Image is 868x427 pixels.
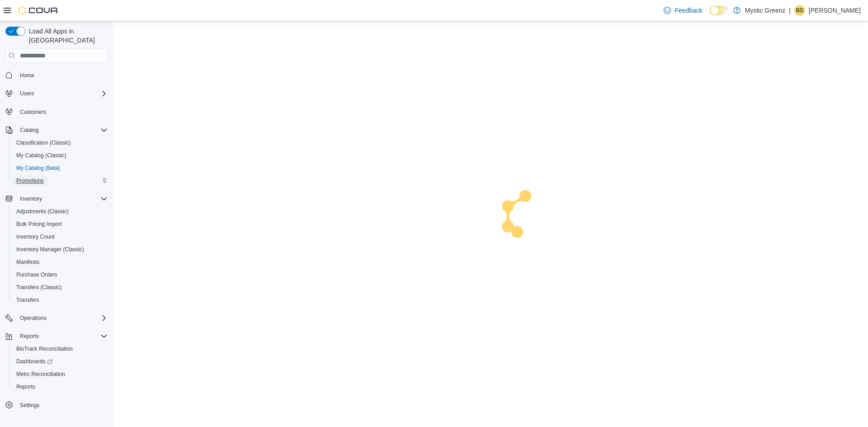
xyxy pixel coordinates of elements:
button: Bulk Pricing Import [9,218,111,230]
p: | [789,5,791,16]
span: Dashboards [13,356,108,367]
span: Operations [16,313,108,324]
span: BioTrack Reconciliation [13,343,108,354]
p: [PERSON_NAME] [809,5,861,16]
span: My Catalog (Beta) [13,163,108,174]
a: Customers [16,107,50,117]
button: Operations [2,312,111,324]
span: Reports [16,383,35,390]
button: Purchase Orders [9,268,111,281]
span: BioTrack Reconciliation [16,345,73,352]
span: Transfers (Classic) [13,282,108,293]
a: Adjustments (Classic) [13,206,72,217]
a: My Catalog (Classic) [13,150,70,161]
button: Customers [2,105,111,118]
button: Transfers [9,294,111,306]
button: Classification (Classic) [9,136,111,149]
span: BS [796,5,803,16]
button: Reports [9,380,111,393]
a: Promotions [13,175,47,186]
span: Settings [20,402,39,409]
button: Settings [2,399,111,412]
button: Users [2,87,111,100]
span: My Catalog (Classic) [16,152,66,159]
button: Inventory [16,193,46,204]
span: Bulk Pricing Import [13,219,108,230]
span: Adjustments (Classic) [16,208,69,215]
span: Catalog [16,125,108,136]
button: My Catalog (Beta) [9,162,111,174]
span: Manifests [16,258,39,266]
a: Inventory Manager (Classic) [13,244,88,255]
span: Classification (Classic) [16,139,71,146]
button: Adjustments (Classic) [9,205,111,218]
span: Purchase Orders [13,269,108,280]
span: Adjustments (Classic) [13,206,108,217]
a: Reports [13,381,39,392]
span: Feedback [675,6,702,15]
span: Manifests [13,257,108,267]
span: Reports [20,333,39,340]
span: Inventory Manager (Classic) [16,246,84,253]
span: Operations [20,314,47,322]
p: Mystic Greenz [745,5,785,16]
span: Inventory Manager (Classic) [13,244,108,255]
button: Catalog [16,125,42,136]
button: Inventory Manager (Classic) [9,243,111,256]
a: Inventory Count [13,231,58,242]
span: Customers [20,108,46,116]
span: Users [20,90,34,97]
a: Dashboards [13,356,56,367]
span: Classification (Classic) [13,137,108,148]
span: Inventory [16,193,108,204]
span: Purchase Orders [16,271,57,278]
span: Inventory Count [13,231,108,242]
span: Transfers [13,295,108,305]
span: Catalog [20,127,38,134]
a: BioTrack Reconciliation [13,343,76,354]
a: Settings [16,400,43,411]
a: Manifests [13,257,43,267]
span: Users [16,88,108,99]
span: Promotions [16,177,44,184]
a: Dashboards [9,355,111,368]
a: My Catalog (Beta) [13,163,64,174]
span: Inventory [20,195,42,202]
button: Transfers (Classic) [9,281,111,294]
span: Reports [16,331,108,342]
button: Reports [2,330,111,343]
span: Metrc Reconciliation [16,371,65,378]
a: Transfers [13,295,42,305]
span: My Catalog (Beta) [16,164,60,172]
button: My Catalog (Classic) [9,149,111,162]
span: Promotions [13,175,108,186]
a: Transfers (Classic) [13,282,65,293]
span: Customers [16,106,108,117]
span: Transfers (Classic) [16,284,61,291]
a: Metrc Reconciliation [13,369,69,380]
a: Bulk Pricing Import [13,219,66,230]
a: Classification (Classic) [13,137,75,148]
span: Bulk Pricing Import [16,221,62,228]
span: Inventory Count [16,233,55,240]
button: Promotions [9,174,111,187]
span: Home [20,72,34,79]
div: Braden Stukins [794,5,805,16]
a: Feedback [660,1,706,19]
a: Purchase Orders [13,269,61,280]
span: Home [16,69,108,80]
span: Settings [16,399,108,411]
span: Reports [13,381,108,392]
button: Reports [16,331,42,342]
span: Dashboards [16,358,52,365]
span: My Catalog (Classic) [13,150,108,161]
a: Home [16,70,38,81]
button: BioTrack Reconciliation [9,343,111,355]
button: Inventory [2,192,111,205]
img: cova-loader [491,183,558,251]
button: Operations [16,313,50,324]
img: Cova [18,6,59,15]
button: Users [16,88,38,99]
button: Manifests [9,256,111,268]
